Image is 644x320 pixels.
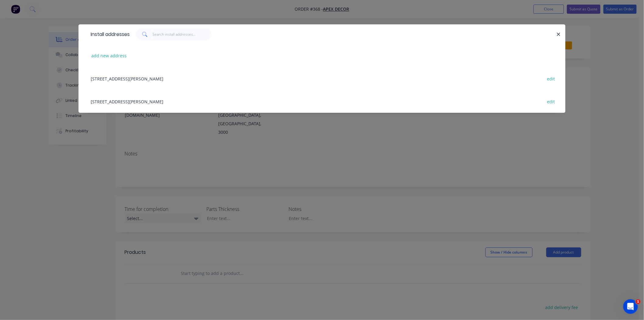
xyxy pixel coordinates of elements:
button: add new address [88,52,130,60]
div: [STREET_ADDRESS][PERSON_NAME] [88,67,556,90]
button: edit [544,97,558,105]
iframe: Intercom live chat [623,299,638,314]
input: Search install addresses... [153,28,212,41]
div: Install addresses [88,25,130,44]
button: edit [544,74,558,83]
div: [STREET_ADDRESS][PERSON_NAME] [88,90,556,113]
span: 1 [636,299,641,304]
